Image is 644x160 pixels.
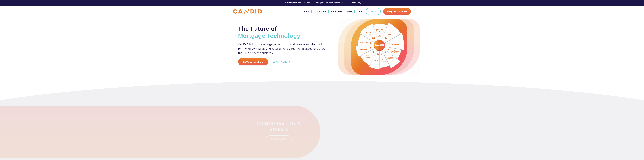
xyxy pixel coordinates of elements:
[351,2,361,4] a: Learn Why
[357,9,362,14] a: Blog
[233,9,262,14] img: CANDID APP
[238,32,300,39] span: Mortgage Technology
[337,116,394,128] h3: CANDID For Enterprise Businesses
[331,9,342,14] a: Enterprise
[338,19,420,75] img: Candid Hero Image
[366,8,381,15] a: Login
[238,25,326,39] h2: The Future of
[266,131,292,139] a: LEARN MORE
[238,42,326,55] p: CANDID is the only mortgage marketing and sales ecosystem built for the Modern Loan Originator to...
[273,61,291,63] a: LEARN MORE
[383,8,411,15] a: Request A Demo
[283,2,300,4] b: Breaking News:
[303,9,309,14] a: Home
[352,131,378,139] a: LEARN MORE
[347,9,352,14] a: FAQ
[238,58,268,65] a: Request a Demo
[250,116,308,128] h3: CANDID For LOs & Brokers
[314,9,326,14] a: Originators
